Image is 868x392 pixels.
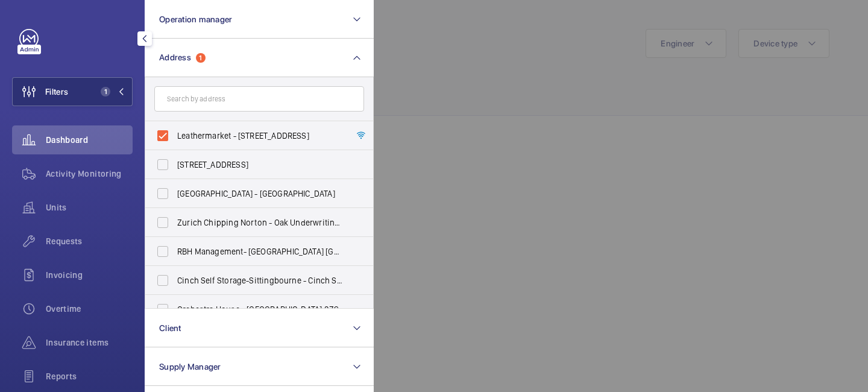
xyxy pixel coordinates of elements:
[46,168,133,180] span: Activity Monitoring
[46,370,133,382] span: Reports
[46,201,133,213] span: Units
[12,77,133,106] button: Filters1
[46,134,133,146] span: Dashboard
[46,303,133,315] span: Overtime
[46,269,133,281] span: Invoicing
[101,87,110,96] span: 1
[46,337,133,349] span: Insurance items
[46,235,133,247] span: Requests
[45,86,68,98] span: Filters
